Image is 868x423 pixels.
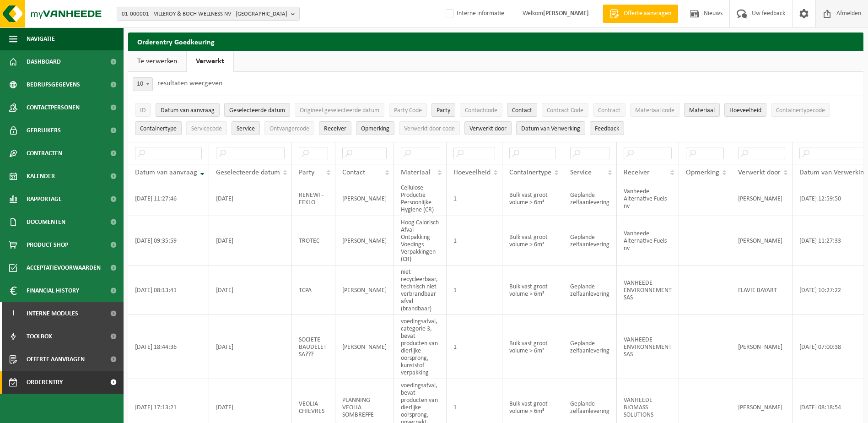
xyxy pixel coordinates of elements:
[27,165,55,188] span: Kalender
[27,211,65,233] span: Documenten
[209,266,292,315] td: [DATE]
[502,216,563,266] td: Bulk vast groot volume > 6m³
[460,103,502,117] button: ContactcodeContactcode: Activate to sort
[209,181,292,216] td: [DATE]
[319,121,351,135] button: ReceiverReceiver: Activate to sort
[516,121,585,135] button: Datum van VerwerkingDatum van Verwerking: Activate to sort
[361,125,389,132] span: Opmerking
[27,27,55,50] span: Navigatie
[444,7,504,21] label: Interne informatie
[135,121,182,135] button: ContainertypeContainertype: Activate to sort
[394,266,447,315] td: niet recycleerbaar, technisch niet verbrandbaar afval (brandbaar)
[776,107,825,114] span: Containertypecode
[593,103,625,117] button: ContractContract: Activate to sort
[590,121,624,135] button: FeedbackFeedback: Activate to sort
[465,107,497,114] span: Contactcode
[543,10,589,17] strong: [PERSON_NAME]
[684,103,720,117] button: MateriaalMateriaal: Activate to sort
[135,169,197,176] span: Datum van aanvraag
[27,50,61,73] span: Dashboard
[229,107,285,114] span: Geselecteerde datum
[299,169,314,176] span: Party
[447,181,502,216] td: 1
[117,7,300,21] button: 01-000001 - VILLEROY & BOCH WELLNESS NV - [GEOGRAPHIC_DATA]
[512,107,532,114] span: Contact
[264,121,314,135] button: OntvangercodeOntvangercode: Activate to sort
[27,119,61,142] span: Gebruikers
[295,103,384,117] button: Origineel geselecteerde datumOrigineel geselecteerde datum: Activate to sort
[563,266,617,315] td: Geplande zelfaanlevering
[27,302,78,325] span: Interne modules
[502,266,563,315] td: Bulk vast groot volume > 6m³
[270,125,309,132] span: Ontvangercode
[570,169,592,176] span: Service
[133,77,153,91] span: 10
[300,107,379,114] span: Origineel geselecteerde datum
[389,103,427,117] button: Party CodeParty Code: Activate to sort
[157,80,222,87] label: resultaten weergeven
[686,169,719,176] span: Opmerking
[617,216,679,266] td: Vanheede Alternative Fuels nv
[399,121,460,135] button: Verwerkt door codeVerwerkt door code: Activate to sort
[731,266,793,315] td: FLAVIE BAYART
[447,266,502,315] td: 1
[292,266,335,315] td: TCPA
[27,188,62,211] span: Rapportage
[27,142,62,165] span: Contracten
[324,125,346,132] span: Receiver
[689,107,715,114] span: Materiaal
[216,169,280,176] span: Geselecteerde datum
[140,107,146,114] span: ID
[335,216,394,266] td: [PERSON_NAME]
[187,51,233,72] a: Verwerkt
[140,125,177,132] span: Containertype
[394,216,447,266] td: Hoog Calorisch Afval Ontpakking Voedings Verpakkingen (CR)
[27,371,103,394] span: Orderentry Goedkeuring
[521,125,580,132] span: Datum van Verwerking
[122,7,287,21] span: 01-000001 - VILLEROY & BOCH WELLNESS NV - [GEOGRAPHIC_DATA]
[224,103,290,117] button: Geselecteerde datumGeselecteerde datum: Activate to sort
[128,315,209,379] td: [DATE] 18:44:36
[237,125,255,132] span: Service
[617,266,679,315] td: VANHEEDE ENVIRONNEMENT SAS
[624,169,650,176] span: Receiver
[731,216,793,266] td: [PERSON_NAME]
[128,51,186,72] a: Te verwerken
[27,325,52,348] span: Toolbox
[771,103,830,117] button: ContainertypecodeContainertypecode: Activate to sort
[502,181,563,216] td: Bulk vast groot volume > 6m³
[292,315,335,379] td: SOCIETE BAUDELET SA???
[133,78,152,91] span: 10
[617,315,679,379] td: VANHEEDE ENVIRONNEMENT SAS
[128,33,863,50] h2: Orderentry Goedkeuring
[630,103,679,117] button: Materiaal codeMateriaal code: Activate to sort
[598,107,620,114] span: Contract
[738,169,781,176] span: Verwerkt door
[603,5,678,23] a: Offerte aanvragen
[292,181,335,216] td: RENEWI - EEKLO
[161,107,215,114] span: Datum van aanvraag
[507,103,537,117] button: ContactContact: Activate to sort
[437,107,450,114] span: Party
[156,103,220,117] button: Datum van aanvraagDatum van aanvraag: Activate to remove sorting
[542,103,588,117] button: Contract CodeContract Code: Activate to sort
[547,107,583,114] span: Contract Code
[191,125,222,132] span: Servicecode
[729,107,761,114] span: Hoeveelheid
[469,125,507,132] span: Verwerkt door
[128,266,209,315] td: [DATE] 08:13:41
[209,315,292,379] td: [DATE]
[563,216,617,266] td: Geplande zelfaanlevering
[335,266,394,315] td: [PERSON_NAME]
[509,169,551,176] span: Containertype
[502,315,563,379] td: Bulk vast groot volume > 6m³
[394,181,447,216] td: Cellulose Productie Persoonlijke Hygiene (CR)
[27,73,80,96] span: Bedrijfsgegevens
[232,121,260,135] button: ServiceService: Activate to sort
[464,121,512,135] button: Verwerkt doorVerwerkt door: Activate to sort
[27,256,101,279] span: Acceptatievoorwaarden
[292,216,335,266] td: TROTEC
[186,121,227,135] button: ServicecodeServicecode: Activate to sort
[394,315,447,379] td: voedingsafval, categorie 3, bevat producten van dierlijke oorsprong, kunststof verpakking
[209,216,292,266] td: [DATE]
